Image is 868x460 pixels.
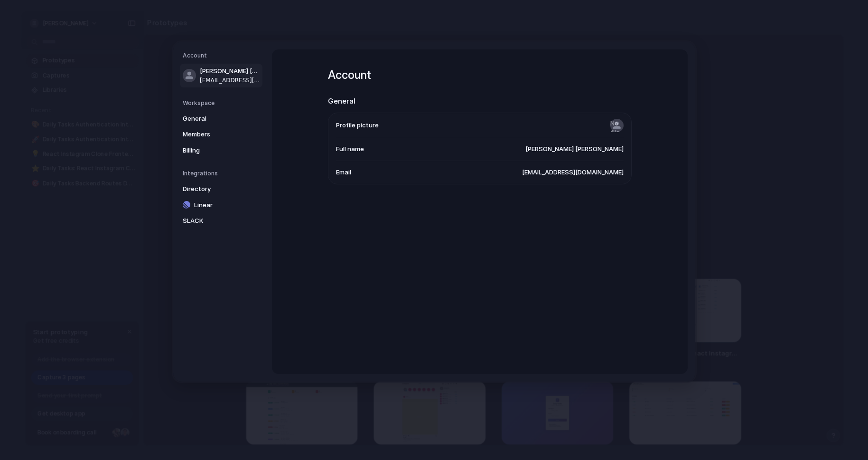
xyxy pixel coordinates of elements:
a: Linear [180,197,262,212]
a: Billing [180,143,262,158]
a: General [180,111,262,126]
span: Linear [194,200,255,210]
span: General [183,114,243,123]
span: Profile picture [336,121,379,130]
span: [PERSON_NAME] [PERSON_NAME] [200,67,261,76]
span: Directory [183,184,243,194]
a: Members [180,127,262,142]
span: [EMAIL_ADDRESS][DOMAIN_NAME] [522,168,624,177]
a: SLACK [180,213,262,229]
h5: Workspace [183,98,262,107]
span: Billing [183,145,243,155]
h5: Integrations [183,169,262,178]
h1: Account [328,67,632,84]
a: [PERSON_NAME] [PERSON_NAME][EMAIL_ADDRESS][DOMAIN_NAME] [180,64,262,87]
span: Members [183,130,243,139]
h5: Account [183,51,262,60]
span: [EMAIL_ADDRESS][DOMAIN_NAME] [200,76,261,84]
span: [PERSON_NAME] [PERSON_NAME] [525,144,624,154]
span: SLACK [183,216,243,226]
h2: General [328,96,632,107]
a: Directory [180,182,262,197]
span: Full name [336,144,364,154]
span: Email [336,168,351,177]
